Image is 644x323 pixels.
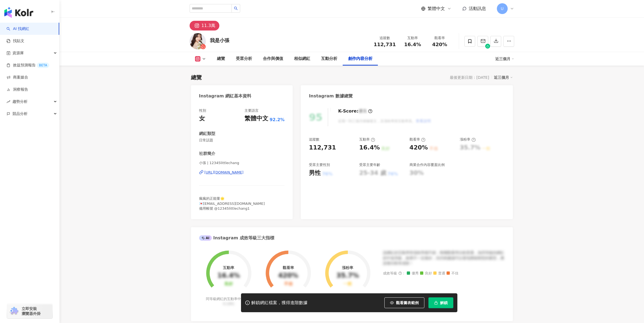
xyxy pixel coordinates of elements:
div: [URL][DOMAIN_NAME] [204,170,244,175]
div: Instagram 網紅基本資料 [199,93,252,99]
div: 追蹤數 [374,35,396,41]
a: [URL][DOMAIN_NAME] [199,170,285,175]
div: 觀看率 [409,137,425,142]
div: 成效等級 ： [383,271,505,276]
a: 洞察報告 [6,87,28,92]
span: U [501,6,503,12]
div: 漲粉率 [460,137,476,142]
div: 良好 [224,281,233,287]
span: 繁體中文 [428,6,445,12]
span: 112,731 [374,42,396,47]
span: 立即安裝 瀏覽器外掛 [22,306,41,316]
div: 總覽 [217,56,225,62]
div: 創作內容分析 [348,56,372,62]
div: 性別 [199,108,206,113]
div: 商業合作內容覆蓋比例 [409,162,445,167]
div: 該網紅的互動率和漲粉率都不錯，唯獨觀看率比較普通，為同等級的網紅的中低等級，效果不一定會好，但仍然建議可以發包開箱類型的案型，應該會比較有成效！ [383,250,505,266]
span: 優秀 [407,271,419,276]
a: 商案媒合 [6,75,28,80]
div: Instagram 數據總覽 [309,93,353,99]
div: 互動率 [223,266,234,270]
img: logo [4,7,33,18]
div: 互動分析 [321,56,337,62]
div: 合作與價值 [263,56,283,62]
span: 16.4% [404,42,421,47]
div: 11.3萬 [202,22,216,29]
span: 競品分析 [12,108,28,120]
button: 觀看圖表範例 [384,297,424,308]
div: 420% [278,272,298,280]
div: 35.7% [336,272,359,280]
div: 420% [409,144,428,152]
span: 92.2% [270,117,285,123]
div: 男性 [309,169,321,177]
span: 普通 [433,271,445,276]
span: 觀看圖表範例 [396,301,419,305]
a: 效益預測報告BETA [6,63,49,68]
button: 11.3萬 [190,21,220,30]
div: 不佳 [284,281,293,287]
div: 受眾分析 [236,56,252,62]
span: 不佳 [447,271,458,276]
div: 受眾主要性別 [309,162,330,167]
div: 觀看率 [283,266,294,270]
a: searchAI 找網紅 [6,26,29,32]
div: 近三個月 [495,55,514,63]
div: 16.4% [359,144,380,152]
div: K-Score : [338,108,372,114]
div: 近三個月 [494,74,513,81]
div: 繁體中文 [245,114,268,123]
a: chrome extension立即安裝 瀏覽器外掛 [7,304,52,318]
span: 趨勢分析 [12,96,28,108]
div: 互動率 [402,35,423,41]
div: 總覽 [191,74,202,81]
div: AI [199,235,212,241]
span: 小張 | 12345littlechang [199,161,285,165]
span: 420% [432,42,447,47]
div: 網紅類型 [199,131,215,137]
img: KOL Avatar [190,33,206,49]
div: 受眾主要年齡 [359,162,380,167]
div: 互動率 [359,137,375,142]
div: 觀看率 [430,35,450,41]
div: 16.4% [217,272,240,280]
div: 我是小張 [210,37,229,44]
button: 解鎖 [428,297,453,308]
div: 112,731 [309,144,336,152]
div: 主要語言 [245,108,259,113]
span: search [234,6,238,10]
div: 社群簡介 [199,151,215,157]
div: 女 [199,114,205,123]
div: 一般 [343,281,352,287]
span: 解鎖 [440,301,448,305]
span: 日常話題 [199,138,285,143]
div: 最後更新日期：[DATE] [450,75,489,80]
span: 良好 [420,271,432,276]
span: 資源庫 [12,47,24,59]
div: Instagram 成效等級三大指標 [199,235,274,241]
span: 活動訊息 [469,6,486,11]
img: chrome extension [9,307,19,315]
div: 相似網紅 [294,56,310,62]
div: 漲粉率 [342,266,353,270]
div: 解鎖網紅檔案，獲得進階數據 [251,300,308,306]
span: rise [6,100,10,104]
a: 找貼文 [6,38,24,44]
span: 瘋瘋的正能量🌟 💌[EMAIL_ADDRESS][DOMAIN_NAME] 備用帳號 @12345littlechang1 [199,196,265,210]
div: 追蹤數 [309,137,319,142]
